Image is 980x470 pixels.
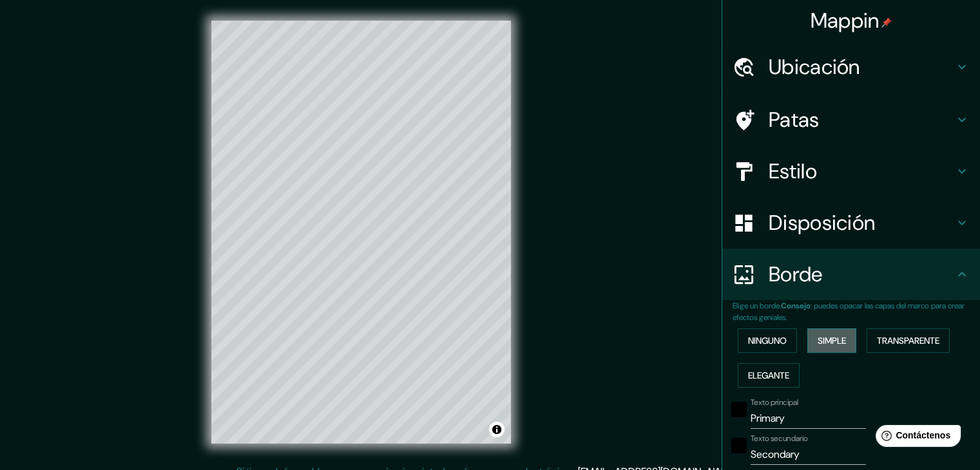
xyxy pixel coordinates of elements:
font: Texto secundario [751,433,808,444]
button: Elegante [738,363,800,388]
font: Elegante [748,370,789,381]
font: Mappin [811,7,879,34]
button: Transparente [867,328,950,353]
button: Ninguno [738,328,797,353]
font: Transparente [877,335,939,346]
font: Patas [769,106,820,133]
font: Texto principal [751,397,798,408]
div: Estilo [722,146,980,197]
iframe: Lanzador de widgets de ayuda [865,420,966,456]
img: pin-icon.png [881,17,892,28]
font: Disposición [769,209,875,236]
font: : puedes opacar las capas del marco para crear efectos geniales. [733,301,965,323]
div: Ubicación [722,41,980,93]
font: Ninguno [748,335,787,346]
font: Simple [818,335,846,346]
div: Patas [722,94,980,146]
font: Consejo [781,301,811,311]
font: Elige un borde. [733,301,781,311]
div: Disposición [722,197,980,249]
button: negro [731,402,747,417]
font: Ubicación [769,53,860,80]
font: Borde [769,261,823,288]
button: Activar o desactivar atribución [489,422,504,437]
button: negro [731,438,747,453]
button: Simple [807,328,856,353]
div: Borde [722,249,980,300]
font: Estilo [769,158,817,185]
